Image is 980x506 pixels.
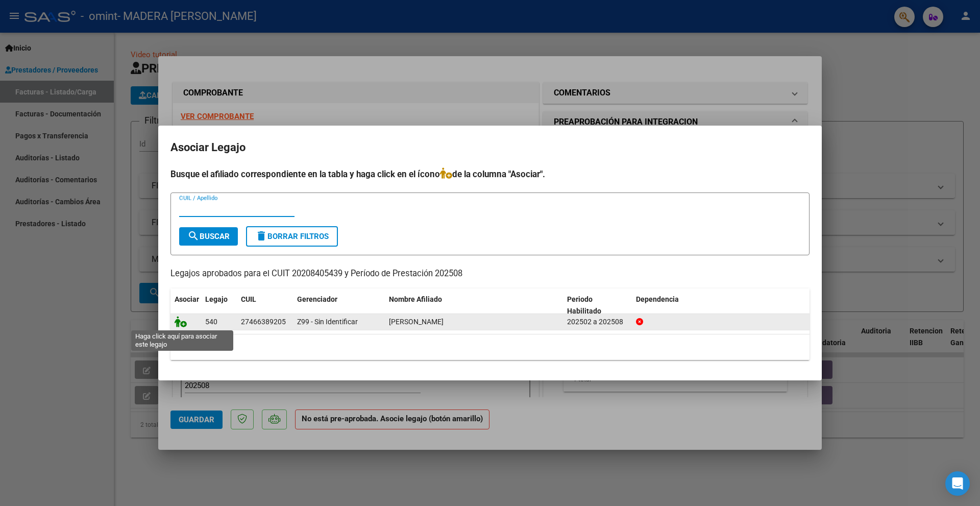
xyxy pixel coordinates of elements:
span: Periodo Habilitado [567,295,601,315]
div: Open Intercom Messenger [945,471,970,496]
span: 540 [205,318,217,326]
span: Gerenciador [297,295,337,303]
datatable-header-cell: Gerenciador [293,288,385,322]
span: Nombre Afiliado [389,295,442,303]
span: GARCIA LUISANA CAROLINA [389,318,444,326]
span: Legajo [205,295,228,303]
mat-icon: delete [255,230,267,242]
span: Z99 - Sin Identificar [297,318,358,326]
div: 27466389205 [241,316,286,328]
datatable-header-cell: Asociar [170,288,201,322]
button: Borrar Filtros [246,226,338,247]
button: Buscar [179,227,238,246]
datatable-header-cell: Dependencia [632,288,810,322]
div: 202502 a 202508 [567,316,628,328]
span: Dependencia [636,295,679,303]
span: Borrar Filtros [255,232,329,241]
datatable-header-cell: Periodo Habilitado [563,288,632,322]
span: Buscar [187,232,230,241]
datatable-header-cell: CUIL [237,288,293,322]
p: Legajos aprobados para el CUIT 20208405439 y Período de Prestación 202508 [170,268,810,280]
span: CUIL [241,295,256,303]
mat-icon: search [187,230,200,242]
span: Asociar [175,295,199,303]
div: 1 registros [170,334,810,360]
datatable-header-cell: Nombre Afiliado [385,288,563,322]
h4: Busque el afiliado correspondiente en la tabla y haga click en el ícono de la columna "Asociar". [170,167,810,181]
datatable-header-cell: Legajo [201,288,237,322]
h2: Asociar Legajo [170,138,810,157]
